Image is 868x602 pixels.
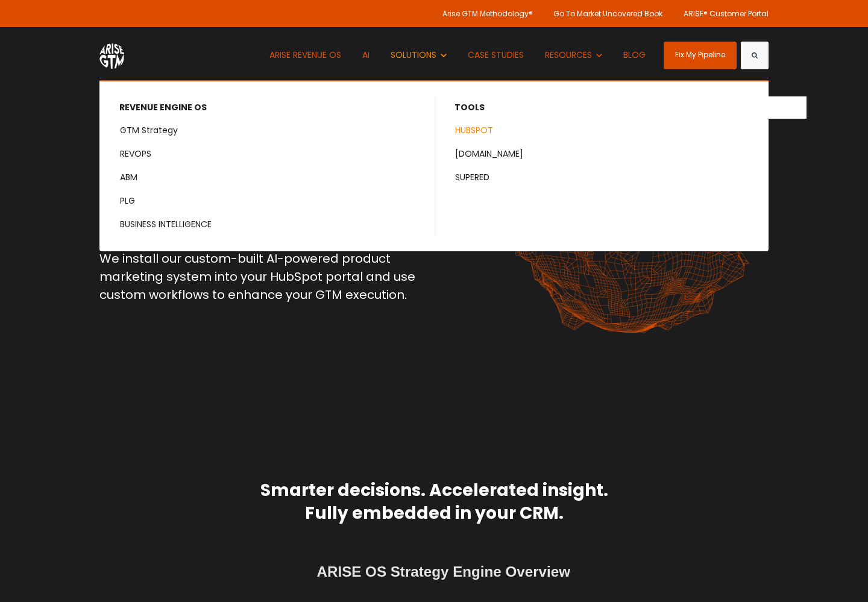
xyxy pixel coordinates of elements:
a: ABM [101,166,434,189]
span: Show submenu for REVENUE ENGINE OS [119,107,120,108]
button: Show submenu for RESOURCES RESOURCES [536,27,611,83]
a: HUBSPOT [436,119,769,142]
a: BLOG [614,27,655,83]
div: We install our custom-built AI-powered product marketing system into your HubSpot portal and use ... [99,249,425,304]
a: ARISE REVENUE OS [260,27,350,83]
button: Show submenu for REVENUE ENGINE OS REVENUE ENGINE OS [100,96,472,119]
button: Search [741,42,769,69]
span: SOLUTIONS [391,49,436,61]
span: Show submenu for SOLUTIONS [391,49,391,49]
a: REVOPS [101,143,434,165]
img: ARISE GTM logo (1) white [99,42,124,69]
button: Show submenu for SOLUTIONS SOLUTIONS [382,27,456,83]
a: CASE STUDIES [459,27,533,83]
a: PLG [101,190,434,212]
button: Show submenu for TOOLS TOOLS [435,96,807,119]
nav: Desktop navigation [260,27,654,83]
a: [DOMAIN_NAME] [436,143,769,165]
span: REVENUE ENGINE OS [119,101,207,114]
a: SUPERED [436,166,769,189]
a: BUSINESS INTELLIGENCE [101,213,434,236]
span: Show submenu for TOOLS [454,107,455,108]
span: RESOURCES [545,49,592,61]
h2: Smarter decisions. Accelerated insight. Fully embedded in your CRM. [238,479,630,525]
a: GTM Strategy [101,119,434,142]
a: AI [353,27,379,83]
span: TOOLS [454,101,485,114]
span: Show submenu for RESOURCES [545,49,546,49]
a: Fix My Pipeline [664,42,737,69]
